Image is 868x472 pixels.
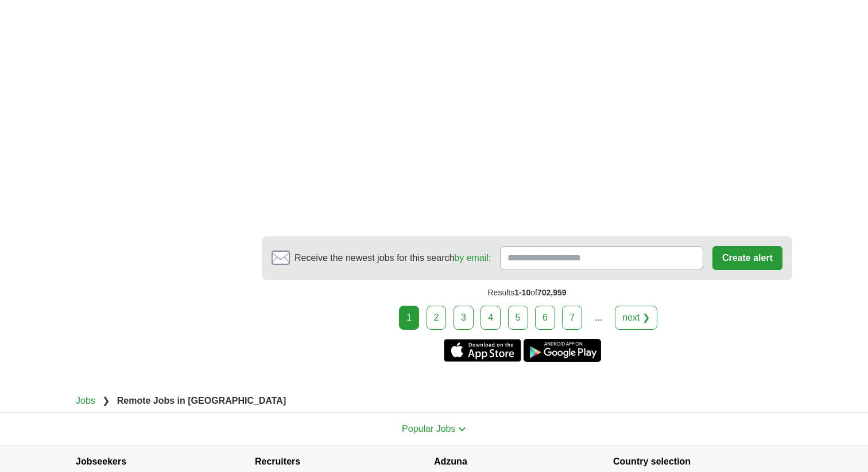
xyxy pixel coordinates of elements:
[514,288,530,297] span: 1-10
[262,280,792,306] div: Results of
[454,253,489,263] a: by email
[427,306,447,330] a: 2
[117,396,286,405] strong: Remote Jobs in [GEOGRAPHIC_DATA]
[480,306,501,330] a: 4
[524,339,601,362] a: Get the Android app
[399,306,419,330] div: 1
[587,306,610,329] div: ...
[508,306,528,330] a: 5
[444,339,521,362] a: Get the iPhone app
[294,251,491,265] span: Receive the newest jobs for this search :
[535,306,555,330] a: 6
[615,306,657,330] a: next ❯
[76,396,95,405] a: Jobs
[402,424,455,434] span: Popular Jobs
[712,246,782,270] button: Create alert
[562,306,582,330] a: 7
[102,396,110,405] span: ❯
[537,288,567,297] span: 702,959
[454,306,474,330] a: 3
[458,427,466,432] img: toggle icon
